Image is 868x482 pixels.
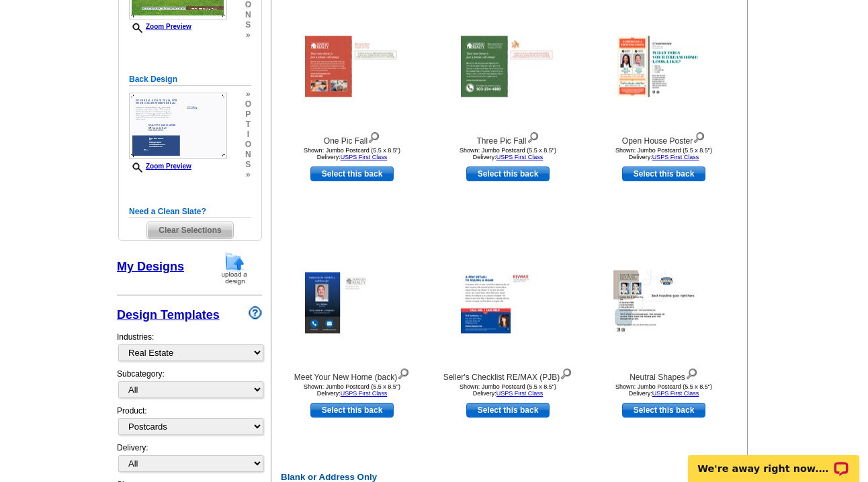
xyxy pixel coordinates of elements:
div: Delivery: [117,442,262,479]
a: USPS First Class [652,154,699,160]
div: Shown: Jumbo Postcard (5.5 x 8.5") Delivery: [434,383,582,397]
div: Shown: Jumbo Postcard (5.5 x 8.5") Delivery: [590,147,738,160]
a: USPS First Class [652,390,699,397]
a: use this design [622,166,705,181]
img: view design details [560,365,572,380]
div: Shown: Jumbo Postcard (5.5 x 8.5") Delivery: [434,147,582,160]
img: Meet Your New Home (back) [305,273,399,334]
div: Meet Your New Home (back) [278,365,426,383]
img: Neutral Shapes [613,271,714,336]
div: Industries: [117,324,262,368]
span: o [245,99,251,109]
span: » [245,30,251,40]
span: n [245,150,251,160]
img: Seller's Checklist RE/MAX (PJB) [461,273,555,334]
span: s [245,160,251,170]
div: Shown: Jumbo Postcard (5.5 x 8.5") Delivery: [278,147,426,160]
img: Three Pic Fall [461,36,555,97]
div: Subcategory: [117,368,262,405]
img: view design details [367,129,380,144]
h5: Need a Clean Slate? [129,205,251,218]
a: use this design [466,403,550,418]
a: USPS First Class [341,390,388,397]
span: p [245,109,251,119]
span: o [245,140,251,150]
div: Neutral Shapes [590,365,738,383]
img: upload-design [217,251,252,285]
a: use this design [310,166,394,181]
img: backsmallthumbnail.jpg [129,93,227,159]
span: n [245,10,251,20]
span: Clear Selections [147,222,232,238]
span: i [245,130,251,140]
h5: Back Design [129,73,251,86]
a: Design Templates [117,308,220,322]
img: One Pic Fall [305,36,399,97]
span: s [245,20,251,30]
img: design-wizard-help-icon.png [249,306,262,320]
img: view design details [685,365,698,380]
img: view design details [693,129,705,144]
iframe: LiveChat chat widget [679,440,868,482]
div: One Pic Fall [278,129,426,147]
a: My Designs [117,260,184,273]
a: USPS First Class [341,154,388,160]
a: Zoom Preview [129,23,191,30]
div: Product: [117,405,262,442]
span: » [245,170,251,180]
a: use this design [466,166,550,181]
a: use this design [310,403,394,418]
div: Shown: Jumbo Postcard (5.5 x 8.5") Delivery: [590,383,738,397]
img: view design details [527,129,539,144]
div: Three Pic Fall [434,129,582,147]
div: Open House Poster [590,129,738,147]
a: Zoom Preview [129,162,191,170]
div: Shown: Jumbo Postcard (5.5 x 8.5") Delivery: [278,383,426,397]
a: use this design [622,403,705,418]
a: USPS First Class [496,154,544,160]
a: USPS First Class [496,390,544,397]
span: » [245,89,251,99]
img: Open House Poster [617,36,711,97]
img: view design details [397,365,410,380]
div: Seller's Checklist RE/MAX (PJB) [434,365,582,383]
span: t [245,119,251,130]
